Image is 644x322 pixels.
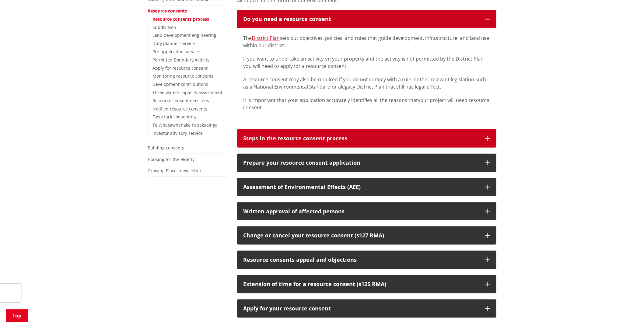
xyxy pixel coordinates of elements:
[152,81,208,87] a: Development contributions
[237,10,496,28] button: Do you need a resource consent
[152,130,203,136] a: Investor advisory service
[243,96,490,111] p: It is important that your application accurately identifies all the reasons thatyour project will...
[152,24,176,30] a: Subdivision
[243,55,490,70] p: If you want to undertake an activity on your property and the activity is not permitted by the Di...
[237,251,496,269] button: Resource consents appeal and objections
[152,89,222,95] a: Three waters capacity assessment
[148,8,187,14] a: Resource consents
[243,184,479,190] div: Assessment of Environmental Effects (AEE)
[152,98,209,103] a: Resource consent decisions
[237,178,496,196] button: Assessment of Environmental Effects (AEE)
[616,296,638,318] iframe: Messenger Launcher
[152,32,216,38] a: Land development engineering
[237,275,496,293] button: Extension of time for a resource consent (s125 RMA)
[152,106,207,112] a: Notified resource consents
[243,34,490,49] p: The sets out objectives, policies, and rules that guide development, infrastructure, and land use...
[152,57,209,63] a: Permitted Boundary Activity
[148,156,194,162] a: Housing for the elderly
[243,281,479,287] div: Extension of time for a resource consent (s125 RMA)
[243,208,479,215] div: Written approval of affected persons
[6,309,28,322] a: Top
[152,49,199,54] a: Pre-application service
[152,122,218,128] a: Te Whakawhanake Papakaainga
[152,114,196,120] a: Fast-track consenting
[243,233,479,239] div: Change or cancel your resource consent (s127 RMA)
[237,202,496,221] button: Written approval of affected persons
[152,40,195,46] a: Duty planner service
[243,135,479,142] div: Steps in the resource consent process
[237,129,496,148] button: Steps in the resource consent process
[148,145,184,151] a: Building consents
[237,154,496,172] button: Prepare your resource consent application
[148,168,201,173] a: Growing Places newsletter
[237,226,496,245] button: Change or cancel your resource consent (s127 RMA)
[252,35,280,41] a: District Plan
[152,16,209,22] a: Resource consents process
[243,76,490,90] p: A resource consent may also be required if you do not comply with a rule inother relevant legisla...
[243,160,479,166] div: Prepare your resource consent application
[243,16,479,22] div: Do you need a resource consent
[237,299,496,318] button: Apply for your resource consent
[243,257,479,263] div: Resource consents appeal and objections
[152,73,214,79] a: Monitoring resource consents
[152,65,208,71] a: Apply for resource consent
[243,306,479,312] div: Apply for your resource consent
